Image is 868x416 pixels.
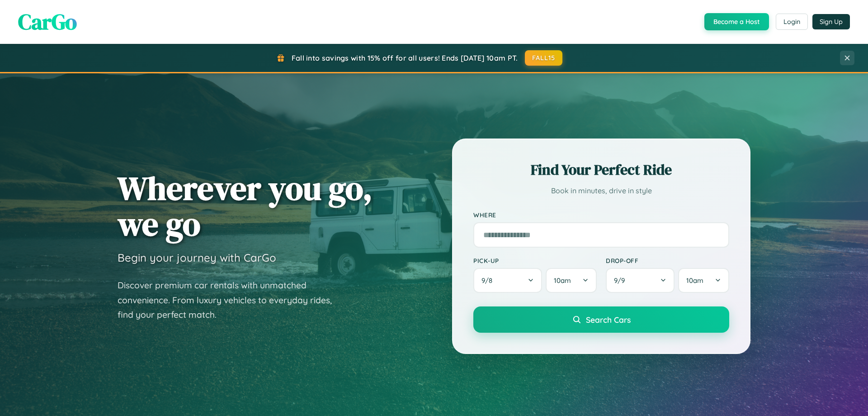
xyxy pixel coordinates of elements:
[776,14,808,30] button: Login
[525,50,563,66] button: FALL15
[606,257,729,264] label: Drop-off
[554,276,571,285] span: 10am
[586,315,631,325] span: Search Cars
[118,170,373,242] h1: Wherever you go, we go
[292,53,518,62] span: Fall into savings with 15% off for all users! Ends [DATE] 10am PT.
[812,14,850,29] button: Sign Up
[606,268,675,293] button: 9/9
[473,268,542,293] button: 9/8
[118,251,276,264] h3: Begin your journey with CarGo
[678,268,729,293] button: 10am
[473,160,729,180] h2: Find Your Perfect Ride
[18,7,77,37] span: CarGo
[546,268,597,293] button: 10am
[614,276,629,285] span: 9 / 9
[473,257,597,264] label: Pick-up
[473,211,729,219] label: Where
[473,306,729,333] button: Search Cars
[118,278,344,322] p: Discover premium car rentals with unmatched convenience. From luxury vehicles to everyday rides, ...
[473,184,729,197] p: Book in minutes, drive in style
[686,276,703,285] span: 10am
[704,13,769,30] button: Become a Host
[481,276,497,285] span: 9 / 8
